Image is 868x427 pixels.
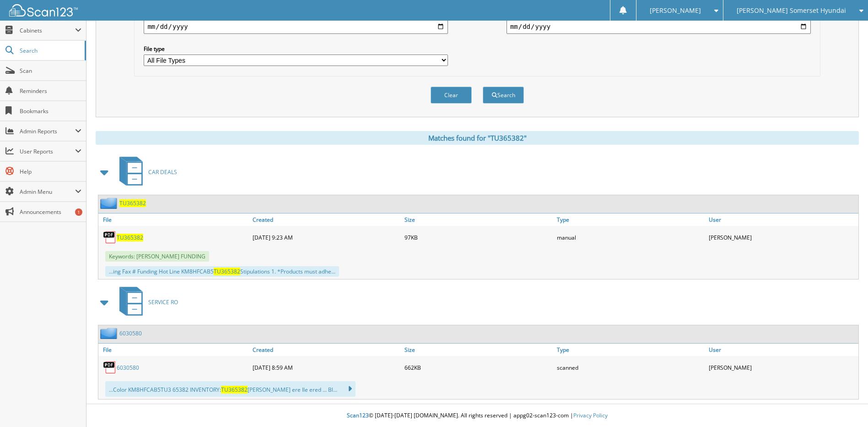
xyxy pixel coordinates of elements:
[555,213,706,226] a: Type
[250,358,402,377] div: [DATE] 8:59 AM
[20,47,80,55] span: Search
[9,4,78,16] img: scan123-logo-white.svg
[706,344,858,356] a: User
[114,284,178,320] a: SERVICE RO
[221,386,248,394] span: TU365382
[105,251,209,262] span: Keywords: [PERSON_NAME] FUNDING
[20,67,81,75] span: Scan
[507,19,811,34] input: end
[119,199,146,207] a: TU365382
[75,208,82,216] div: 1
[555,358,706,377] div: scanned
[650,8,701,13] span: [PERSON_NAME]
[737,8,846,13] span: [PERSON_NAME] Somerset Hyundai
[119,329,142,337] a: 6030580
[148,298,178,306] span: SERVICE RO
[20,87,81,95] span: Reminders
[86,405,868,427] div: © [DATE]-[DATE] [DOMAIN_NAME]. All rights reserved | appg02-scan123-com |
[117,234,143,241] a: TU365382
[214,268,240,275] span: TU365382
[706,213,858,226] a: User
[96,131,859,145] div: Matches found for "TU365382"
[105,381,356,397] div: ...Color KM8HFCAB5TU3 65382 INVENTORY: [PERSON_NAME] ere Ile ered ... Bl...
[100,197,119,209] img: folder2.png
[144,19,448,34] input: start
[103,361,117,374] img: PDF.png
[347,411,369,419] span: Scan123
[20,127,75,135] span: Admin Reports
[20,27,75,34] span: Cabinets
[573,411,608,419] a: Privacy Policy
[105,266,339,277] div: ...ing Fax # Funding Hot Line KM8HFCAB5 Stipulations 1. *Products must adhe...
[98,344,250,356] a: File
[402,344,554,356] a: Size
[483,87,524,104] button: Search
[402,358,554,377] div: 662KB
[20,148,75,155] span: User Reports
[148,168,177,176] span: CAR DEALS
[555,228,706,246] div: manual
[20,168,81,175] span: Help
[250,213,402,226] a: Created
[555,344,706,356] a: Type
[114,154,177,190] a: CAR DEALS
[117,364,139,372] a: 6030580
[98,213,250,226] a: File
[402,213,554,226] a: Size
[103,230,117,244] img: PDF.png
[250,344,402,356] a: Created
[20,208,81,216] span: Announcements
[20,107,81,115] span: Bookmarks
[144,45,448,53] label: File type
[706,358,858,377] div: [PERSON_NAME]
[431,87,472,104] button: Clear
[100,328,119,339] img: folder2.png
[250,228,402,246] div: [DATE] 9:23 AM
[20,188,75,196] span: Admin Menu
[402,228,554,246] div: 97KB
[706,228,858,246] div: [PERSON_NAME]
